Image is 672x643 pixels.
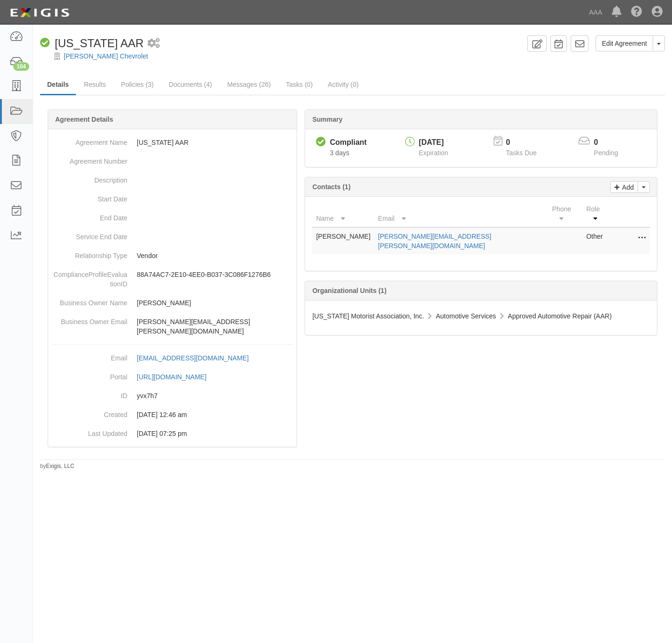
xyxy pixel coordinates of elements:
a: [URL][DOMAIN_NAME] [137,373,217,381]
b: Organizational Units (1) [312,287,386,294]
div: [DATE] [419,137,448,148]
dt: Agreement Number [52,152,127,166]
dt: Relationship Type [52,246,127,260]
dd: Vendor [52,246,293,265]
i: Help Center - Complianz [631,7,642,18]
th: Email [374,200,548,227]
a: AAA [584,3,607,22]
div: 104 [13,62,29,71]
th: Role [582,200,612,227]
span: Since 09/26/2025 [330,149,349,157]
dd: yvx7h7 [52,386,293,405]
dt: Last Updated [52,424,127,438]
i: 1 scheduled workflow [148,39,160,49]
a: [PERSON_NAME][EMAIL_ADDRESS][PERSON_NAME][DOMAIN_NAME] [378,233,491,250]
span: [US_STATE] Motorist Association, Inc. [312,312,424,320]
dt: Service End Date [52,227,127,242]
dt: Created [52,405,127,419]
a: Tasks (0) [279,75,320,94]
a: Activity (0) [321,75,365,94]
p: 0 [594,137,630,148]
p: Add [620,182,634,192]
dt: Description [52,171,127,185]
div: Alabama AAR [40,35,144,51]
dd: [DATE] 07:25 pm [52,424,293,443]
div: Compliant [330,137,366,148]
b: Summary [312,116,342,123]
img: logo-5460c22ac91f19d4615b14bd174203de0afe785f0fc80cf4dbbc73dc1793850b.png [7,4,72,21]
a: [PERSON_NAME] Chevrolet [64,52,148,60]
dt: ComplianceProfileEvaluationID [52,265,127,289]
b: Agreement Details [55,116,113,123]
i: Compliant [316,137,326,147]
dt: End Date [52,209,127,223]
td: [PERSON_NAME] [312,227,374,254]
a: Edit Agreement [596,35,653,51]
p: 0 [506,137,548,148]
a: Add [610,181,638,193]
a: Details [40,75,76,95]
span: [US_STATE] AAR [55,37,144,50]
a: Results [77,75,113,94]
th: Name [312,200,374,227]
span: Expiration [419,149,448,157]
a: Exigis, LLC [46,463,75,469]
th: Phone [548,200,582,227]
div: [EMAIL_ADDRESS][DOMAIN_NAME] [137,353,249,363]
dt: ID [52,386,127,401]
small: by [40,462,75,470]
dt: Business Owner Email [52,312,127,326]
span: Approved Automotive Repair (AAR) [508,312,612,320]
dt: Start Date [52,190,127,204]
p: [PERSON_NAME] [137,298,293,308]
span: Automotive Services [436,312,496,320]
a: Messages (26) [220,75,278,94]
td: Other [582,227,612,254]
b: Contacts (1) [312,183,350,191]
dd: [DATE] 12:46 am [52,405,293,424]
dt: Portal [52,367,127,382]
p: 88A74AC7-2E10-4EE0-B037-3C086F1276B6 [137,270,293,279]
dd: [US_STATE] AAR [52,133,293,152]
a: Policies (3) [114,75,161,94]
dt: Agreement Name [52,133,127,147]
span: Pending [594,149,618,157]
span: Tasks Due [506,149,537,157]
dt: Business Owner Name [52,293,127,308]
i: Compliant [40,38,50,48]
a: [EMAIL_ADDRESS][DOMAIN_NAME] [137,354,259,362]
a: Documents (4) [162,75,219,94]
p: [PERSON_NAME][EMAIL_ADDRESS][PERSON_NAME][DOMAIN_NAME] [137,317,293,336]
dt: Email [52,349,127,363]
